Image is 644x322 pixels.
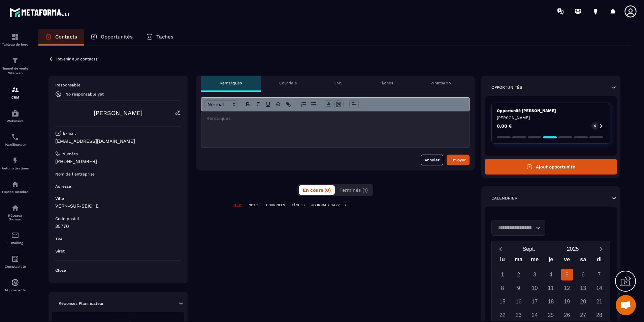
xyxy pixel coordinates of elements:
p: CRM [2,96,29,99]
p: Code postal [55,216,79,221]
div: 4 [545,269,557,280]
p: Opportunités [101,34,133,40]
div: 27 [577,309,589,321]
div: 23 [513,309,524,321]
p: Revenir aux contacts [56,57,97,61]
div: 6 [577,269,589,280]
p: TOUT [233,203,242,208]
div: 22 [496,309,508,321]
p: [PHONE_NUMBER] [55,158,181,165]
div: 11 [545,282,557,294]
div: je [543,255,559,267]
p: Planificateur [2,143,29,146]
p: [PERSON_NAME] [497,115,605,120]
button: Envoyer [447,155,470,165]
button: Annuler [421,155,443,165]
div: 24 [529,309,541,321]
div: 3 [529,269,541,280]
button: Next month [595,244,607,253]
a: Tâches [139,29,180,46]
div: 12 [561,282,573,294]
p: Responsable [55,82,181,88]
p: Close [55,268,181,273]
div: Search for option [491,220,545,236]
p: NOTES [249,203,259,208]
p: 0,00 € [497,124,512,128]
p: WhatsApp [430,80,451,86]
button: Open years overlay [551,243,595,255]
p: Numéro [62,151,78,157]
div: 9 [513,282,524,294]
div: 2 [513,269,524,280]
a: formationformationTunnel de vente Site web [2,51,29,81]
p: E-mail [63,131,76,136]
img: formation [11,56,19,64]
p: Réponses Planificateur [59,301,104,306]
button: Open months overlay [507,243,551,255]
p: 35770 [55,223,181,230]
a: Opportunités [84,29,139,46]
div: 21 [593,296,605,307]
img: scheduler [11,133,19,141]
button: Previous month [494,244,507,253]
p: Siret [55,248,65,254]
a: formationformationTableau de bord [2,28,29,51]
img: automations [11,157,19,165]
p: Webinaire [2,119,29,123]
p: SMS [334,80,343,86]
div: ve [559,255,575,267]
a: automationsautomationsEspace membre [2,175,29,199]
p: Comptabilité [2,265,29,268]
div: 28 [593,309,605,321]
div: 16 [513,296,524,307]
p: TVA [55,236,63,242]
div: 5 [561,269,573,280]
img: accountant [11,255,19,263]
p: Espace membre [2,190,29,194]
a: social-networksocial-networkRéseaux Sociaux [2,199,29,226]
p: Tâches [380,80,393,86]
button: Terminés (1) [335,185,372,195]
div: Envoyer [450,157,466,163]
img: automations [11,180,19,188]
div: ma [511,255,527,267]
div: 14 [593,282,605,294]
span: En cours (0) [303,187,331,193]
p: Opportunité [PERSON_NAME] [497,108,605,113]
a: [PERSON_NAME] [94,109,142,116]
a: accountantaccountantComptabilité [2,250,29,273]
div: 25 [545,309,557,321]
div: 18 [545,296,557,307]
button: Ajout opportunité [485,159,617,175]
p: COURRIELS [266,203,285,208]
button: En cours (0) [299,185,335,195]
p: TÂCHES [292,203,304,208]
p: 0 [594,124,596,128]
a: Contacts [38,29,84,46]
p: JOURNAUX D'APPELS [311,203,346,208]
p: IA prospects [2,288,29,292]
div: 8 [496,282,508,294]
img: email [11,231,19,239]
div: sa [575,255,591,267]
img: social-network [11,204,19,212]
a: automationsautomationsWebinaire [2,104,29,128]
img: automations [11,109,19,117]
p: Ville [55,196,64,201]
div: 7 [593,269,605,280]
img: formation [11,33,19,41]
p: Calendrier [491,195,517,201]
p: Remarques [220,80,242,86]
a: schedulerschedulerPlanificateur [2,128,29,152]
p: Courriels [279,80,297,86]
p: Nom de l'entreprise [55,171,95,177]
div: 13 [577,282,589,294]
img: formation [11,86,19,94]
p: Tableau de bord [2,43,29,46]
div: 26 [561,309,573,321]
div: 10 [529,282,541,294]
p: Automatisations [2,166,29,170]
div: 19 [561,296,573,307]
a: formationformationCRM [2,81,29,104]
p: VERN-SUR-SEICHE [55,203,181,209]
